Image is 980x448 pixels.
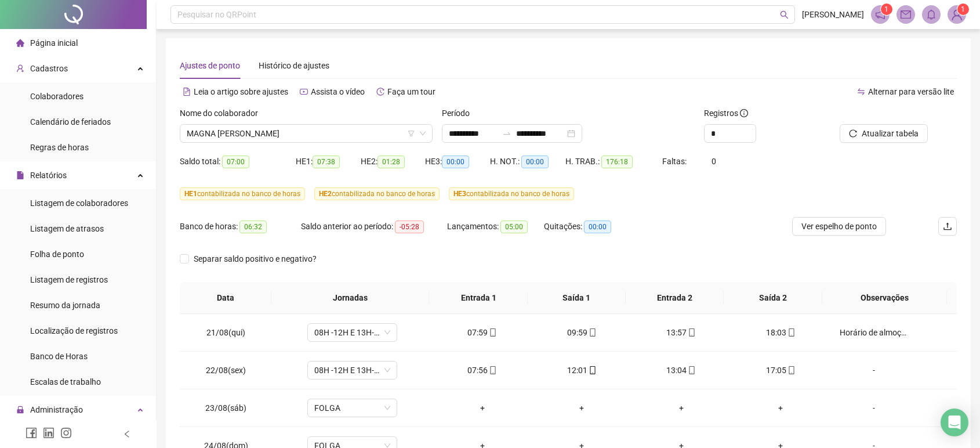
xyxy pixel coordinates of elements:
[584,221,611,233] span: 00:00
[442,326,522,339] div: 07:59
[802,8,864,21] span: [PERSON_NAME]
[222,156,249,168] span: 07:00
[881,3,892,15] sup: 1
[884,5,888,13] span: 1
[319,190,332,198] span: HE 2
[943,222,952,231] span: upload
[449,187,574,200] span: contabilizada no banco de horas
[490,155,565,168] div: H. NOT.:
[502,129,511,138] span: swap-right
[541,402,622,414] div: +
[786,328,796,337] span: mobile
[740,402,821,414] div: +
[687,366,696,374] span: mobile
[206,328,245,337] span: 21/08(qui)
[500,221,528,233] span: 05:00
[30,301,100,310] span: Resumo da jornada
[704,107,748,120] span: Registros
[447,220,545,233] div: Lançamentos:
[180,282,271,314] th: Data
[314,187,440,200] span: contabilizada no banco de horas
[183,88,191,96] span: file-text
[296,155,361,168] div: HE 1:
[862,127,919,140] span: Atualizar tabela
[901,9,911,20] span: mail
[442,402,522,414] div: +
[387,87,435,96] span: Faça um tour
[425,155,490,168] div: HE 3:
[180,107,266,120] label: Nome do colaborador
[521,156,549,168] span: 00:00
[442,156,469,168] span: 00:00
[205,403,246,413] span: 23/08(sáb)
[361,155,426,168] div: HE 2:
[502,129,511,138] span: to
[16,171,24,179] span: file
[801,220,877,233] span: Ver espelho de ponto
[395,221,424,233] span: -05:28
[30,405,83,414] span: Administração
[541,364,622,377] div: 12:01
[442,107,477,120] label: Período
[206,366,246,375] span: 22/08(sex)
[60,427,72,439] span: instagram
[792,217,886,236] button: Ver espelho de ponto
[840,124,928,143] button: Atualizar tabela
[30,38,78,48] span: Página inicial
[957,3,969,15] sup: Atualize o seu contato no menu Meus Dados
[840,364,908,377] div: -
[30,224,104,233] span: Listagem de atrasos
[311,87,365,96] span: Assista o vídeo
[408,130,415,137] span: filter
[43,427,55,439] span: linkedin
[961,5,965,13] span: 1
[832,291,938,304] span: Observações
[488,328,497,337] span: mobile
[840,326,908,339] div: Horário de almoço antecipado e estendido para assuntos pessoais. Autorizado pelo Gabriel.
[587,328,597,337] span: mobile
[641,326,721,339] div: 13:57
[740,109,748,117] span: info-circle
[30,275,108,284] span: Listagem de registros
[822,282,947,314] th: Observações
[194,87,288,96] span: Leia o artigo sobre ajustes
[488,366,497,374] span: mobile
[239,221,267,233] span: 06:32
[180,220,301,233] div: Banco de horas:
[313,156,340,168] span: 07:38
[662,157,688,166] span: Faltas:
[184,190,197,198] span: HE 1
[30,352,88,361] span: Banco de Horas
[740,364,821,377] div: 17:05
[948,6,966,23] img: 87615
[30,326,118,335] span: Localização de registros
[587,366,597,374] span: mobile
[271,282,430,314] th: Jornadas
[941,409,968,436] div: Open Intercom Messenger
[926,9,937,20] span: bell
[641,364,721,377] div: 13:04
[314,324,390,341] span: 08H -12H E 13H-18H
[30,117,111,127] span: Calendário de feriados
[30,92,84,101] span: Colaboradores
[641,402,721,414] div: +
[378,156,405,168] span: 01:28
[16,406,24,414] span: lock
[16,64,24,73] span: user-add
[419,130,426,137] span: down
[528,282,626,314] th: Saída 1
[849,129,857,138] span: reload
[780,10,789,19] span: search
[30,198,128,208] span: Listagem de colaboradores
[187,125,426,142] span: MAGNA MEIRE DE OLIVEIRA SILVA
[180,155,296,168] div: Saldo total:
[30,377,101,386] span: Escalas de trabalho
[429,282,527,314] th: Entrada 1
[180,187,305,200] span: contabilizada no banco de horas
[626,282,724,314] th: Entrada 2
[30,143,89,152] span: Regras de horas
[868,87,954,96] span: Alternar para versão lite
[857,88,865,96] span: swap
[16,39,24,47] span: home
[565,155,663,168] div: H. TRAB.:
